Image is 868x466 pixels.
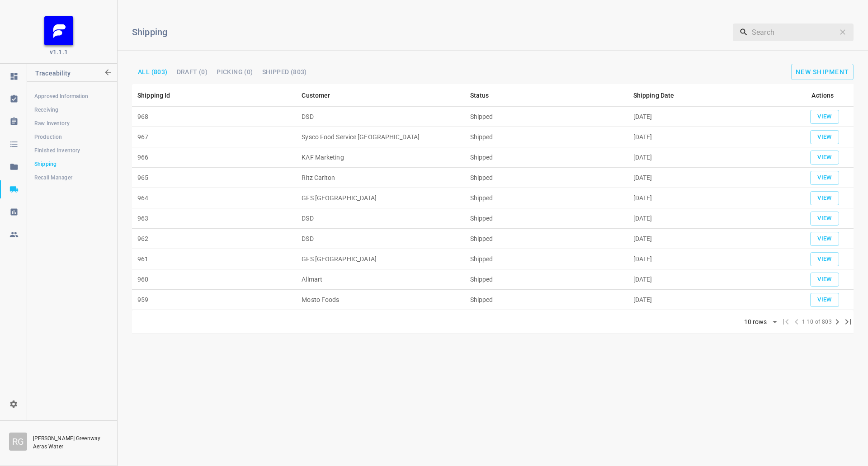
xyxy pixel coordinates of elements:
span: Shipping Date [633,90,686,101]
td: [DATE] [628,168,792,188]
a: Shipping [27,155,117,173]
button: add [810,252,839,266]
td: 965 [132,168,296,188]
td: 960 [132,269,296,290]
td: Shipped [465,107,628,127]
button: add [810,110,839,124]
span: View [815,274,835,285]
td: Shipped [465,249,628,269]
span: All (803) [138,69,168,75]
td: 962 [132,229,296,249]
div: Shipping Date [633,90,675,101]
button: Picking (0) [213,66,256,78]
button: add [810,293,839,307]
a: Raw Inventory [27,114,117,132]
button: add [810,191,839,205]
td: DSD [296,208,464,229]
td: [DATE] [628,229,792,249]
span: Finished Inventory [34,146,109,155]
button: add [810,151,839,165]
td: 968 [132,107,296,127]
td: 966 [132,147,296,168]
button: add [810,171,839,185]
td: [DATE] [628,107,792,127]
td: [DATE] [628,290,792,310]
td: GFS [GEOGRAPHIC_DATA] [296,249,464,269]
button: add [810,273,839,287]
td: Shipped [465,188,628,208]
button: add [810,130,839,144]
td: DSD [296,229,464,249]
button: Draft (0) [173,66,212,78]
div: 10 rows [742,318,769,326]
a: Approved Information [27,87,117,105]
button: add [810,212,839,226]
a: Receiving [27,101,117,119]
td: Shipped [465,147,628,168]
span: Approved Information [34,92,109,101]
span: Picking (0) [217,69,253,75]
div: Status [470,90,489,101]
td: Shipped [465,168,628,188]
button: add [791,64,854,80]
td: Shipped [465,290,628,310]
td: 963 [132,208,296,229]
img: FB_Logo_Reversed_RGB_Icon.895fbf61.png [44,16,73,45]
button: add [810,232,839,246]
td: 964 [132,188,296,208]
span: View [815,193,835,203]
span: View [815,295,835,305]
a: Production [27,128,117,146]
span: Previous Page [791,316,802,327]
div: Customer [302,90,330,101]
td: Sysco Food Service [GEOGRAPHIC_DATA] [296,127,464,147]
span: v1.1.1 [50,47,68,56]
span: Receiving [34,105,109,114]
span: Status [470,90,501,101]
td: 967 [132,127,296,147]
span: View [815,213,835,224]
span: Customer [302,90,342,101]
td: [DATE] [628,249,792,269]
span: View [815,254,835,264]
span: Draft (0) [177,69,208,75]
td: 959 [132,290,296,310]
td: Allmart [296,269,464,290]
td: DSD [296,107,464,127]
a: Finished Inventory [27,141,117,160]
td: Shipped [465,208,628,229]
td: [DATE] [628,188,792,208]
td: KAF Marketing [296,147,464,168]
span: Next Page [832,316,843,327]
p: [PERSON_NAME] Greenway [33,434,108,442]
span: New Shipment [796,68,849,75]
button: All (803) [134,66,171,78]
span: View [815,112,835,122]
span: First Page [780,316,791,327]
input: Search [752,23,835,41]
div: R G [9,433,27,451]
a: Recall Manager [27,169,117,187]
span: View [815,173,835,183]
p: Traceability [35,64,103,85]
td: [DATE] [628,127,792,147]
span: View [815,234,835,244]
td: GFS [GEOGRAPHIC_DATA] [296,188,464,208]
span: View [815,132,835,142]
svg: Search [739,28,748,37]
td: Shipped [465,229,628,249]
td: Shipped [465,269,628,290]
span: Shipping [34,160,109,169]
td: 961 [132,249,296,269]
div: 10 rows [738,315,780,329]
div: Shipping Id [137,90,170,101]
span: Last Page [843,316,854,327]
span: Production [34,132,109,141]
td: Shipped [465,127,628,147]
span: View [815,152,835,163]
